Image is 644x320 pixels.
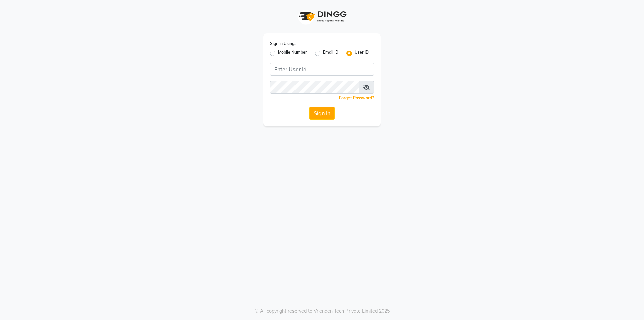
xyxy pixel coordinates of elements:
label: Sign In Using: [270,41,296,47]
input: Username [270,63,374,76]
label: Mobile Number [278,49,307,57]
label: Email ID [323,49,338,57]
a: Forgot Password? [339,95,374,100]
label: User ID [355,49,369,57]
input: Username [270,81,359,94]
button: Sign In [309,107,335,120]
img: logo1.svg [295,7,349,27]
